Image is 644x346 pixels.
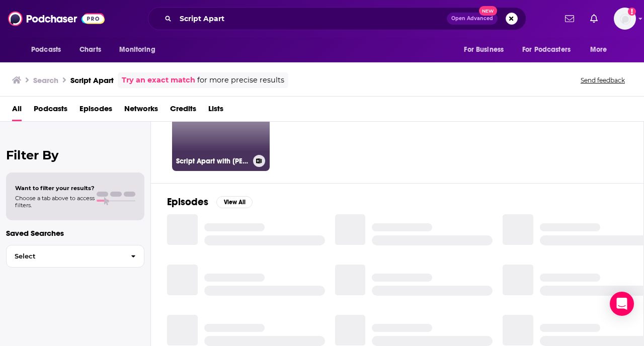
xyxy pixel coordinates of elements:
[479,6,497,16] span: New
[79,101,112,121] a: Episodes
[583,40,620,59] button: open menu
[6,245,144,268] button: Select
[457,40,516,59] button: open menu
[122,74,195,86] a: Try an exact match
[522,43,571,57] span: For Podcasters
[70,75,114,85] h3: Script Apart
[586,10,602,27] a: Show notifications dropdown
[614,8,636,30] img: User Profile
[6,228,144,238] p: Saved Searches
[610,292,634,316] div: Open Intercom Messenger
[170,101,196,121] a: Credits
[15,195,95,209] span: Choose a tab above to access filters.
[167,196,253,208] a: EpisodesView All
[614,8,636,30] span: Logged in as idcontent
[33,75,58,85] h3: Search
[590,43,607,57] span: More
[578,76,628,84] button: Send feedback
[7,253,123,259] span: Select
[119,43,155,57] span: Monitoring
[15,185,95,192] span: Want to filter your results?
[197,74,284,86] span: for more precise results
[6,148,144,162] h2: Filter By
[516,40,585,59] button: open menu
[79,43,101,57] span: Charts
[176,157,249,165] h3: Script Apart with [PERSON_NAME]
[124,101,158,121] a: Networks
[24,40,74,59] button: open menu
[208,101,223,121] a: Lists
[464,43,504,57] span: For Business
[628,8,636,16] svg: Add a profile image
[561,10,578,27] a: Show notifications dropdown
[447,13,498,25] button: Open AdvancedNew
[167,196,208,208] h2: Episodes
[176,11,447,27] input: Search podcasts, credits, & more...
[34,101,67,121] a: Podcasts
[12,101,22,121] a: All
[614,8,636,30] button: Show profile menu
[73,40,107,59] a: Charts
[172,73,270,171] a: 65Script Apart with [PERSON_NAME]
[8,9,105,28] img: Podchaser - Follow, Share and Rate Podcasts
[31,43,61,57] span: Podcasts
[274,73,371,171] a: 5
[451,16,493,21] span: Open Advanced
[375,73,472,171] a: 20
[112,40,168,59] button: open menu
[216,196,253,208] button: View All
[148,7,526,30] div: Search podcasts, credits, & more...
